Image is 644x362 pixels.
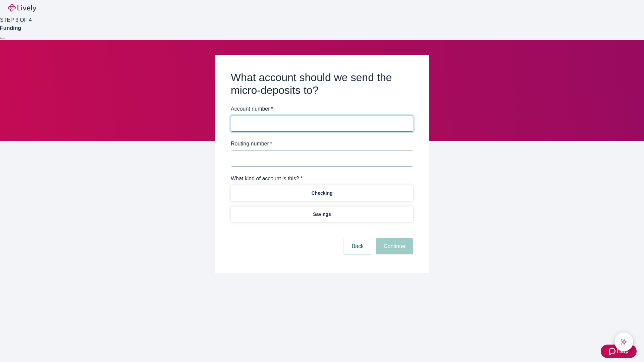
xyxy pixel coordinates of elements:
[343,238,372,254] button: Back
[311,190,332,197] p: Checking
[8,4,36,12] img: Lively
[313,211,331,218] p: Savings
[231,140,272,148] label: Routing number
[621,339,627,345] svg: Lively AI Assistant
[231,105,273,113] label: Account number
[614,333,633,351] button: chat
[231,175,303,183] label: What kind of account is this? *
[231,185,413,201] button: Checking
[231,206,413,222] button: Savings
[617,347,629,355] span: Help
[231,71,413,97] h2: What account should we send the micro-deposits to?
[609,347,617,355] svg: Zendesk support icon
[601,345,637,358] button: Zendesk support iconHelp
